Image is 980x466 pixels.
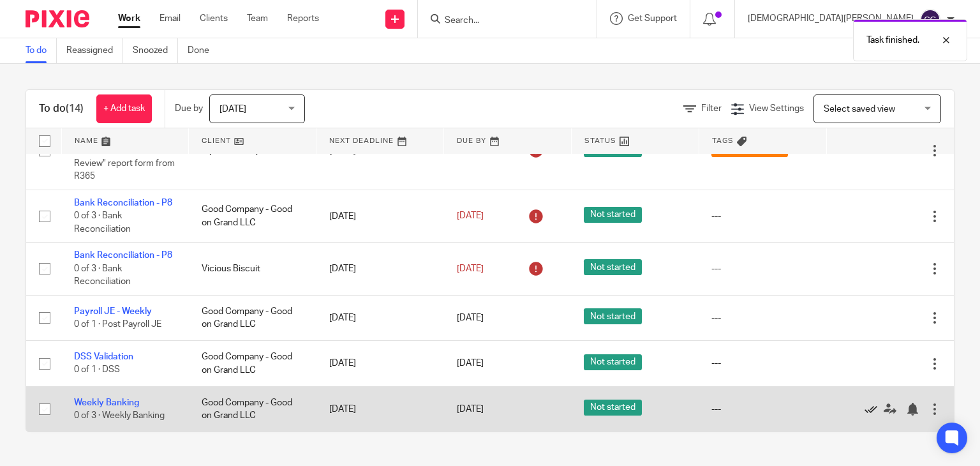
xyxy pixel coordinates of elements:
[189,295,316,340] td: Good Company - Good on Grand LLC
[712,137,734,144] span: Tags
[26,38,57,63] a: To do
[584,207,642,223] span: Not started
[189,386,316,432] td: Good Company - Good on Grand LLC
[701,104,722,113] span: Filter
[74,212,131,234] span: 0 of 3 · Bank Reconciliation
[247,12,268,25] a: Team
[74,199,172,207] a: Bank Reconciliation - P8
[457,313,484,322] span: [DATE]
[74,146,175,181] span: 0 of 3 · Run "1099 Review" report form from R365
[865,403,884,416] a: Mark as done
[66,103,84,114] span: (14)
[74,352,133,361] a: DSS Validation
[287,12,319,25] a: Reports
[824,105,895,114] span: Select saved view
[74,320,161,329] span: 0 of 1 · Post Payroll JE
[457,264,484,273] span: [DATE]
[133,38,178,63] a: Snoozed
[189,341,316,386] td: Good Company - Good on Grand LLC
[457,405,484,414] span: [DATE]
[920,9,940,29] img: svg%3E
[74,307,152,316] a: Payroll JE - Weekly
[316,243,444,295] td: [DATE]
[200,12,228,25] a: Clients
[66,38,123,63] a: Reassigned
[316,341,444,386] td: [DATE]
[443,15,558,27] input: Search
[74,366,120,375] span: 0 of 1 · DSS
[118,12,140,25] a: Work
[584,308,642,324] span: Not started
[74,398,139,407] a: Weekly Banking
[39,102,84,116] h1: To do
[711,262,813,275] div: ---
[457,212,484,221] span: [DATE]
[584,400,642,416] span: Not started
[584,354,642,370] span: Not started
[189,190,316,243] td: Good Company - Good on Grand LLC
[711,357,813,370] div: ---
[711,210,813,223] div: ---
[749,104,804,113] span: View Settings
[175,102,203,115] p: Due by
[316,386,444,432] td: [DATE]
[711,312,813,324] div: ---
[584,259,642,275] span: Not started
[316,190,444,243] td: [DATE]
[74,264,131,287] span: 0 of 3 · Bank Reconciliation
[219,105,246,114] span: [DATE]
[457,146,484,155] span: [DATE]
[189,243,316,295] td: Vicious Biscuit
[74,251,172,260] a: Bank Reconciliation - P8
[711,403,813,416] div: ---
[457,359,484,368] span: [DATE]
[866,34,919,47] p: Task finished.
[316,295,444,340] td: [DATE]
[96,94,152,123] a: + Add task
[188,38,219,63] a: Done
[160,12,181,25] a: Email
[74,411,165,420] span: 0 of 3 · Weekly Banking
[26,10,89,27] img: Pixie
